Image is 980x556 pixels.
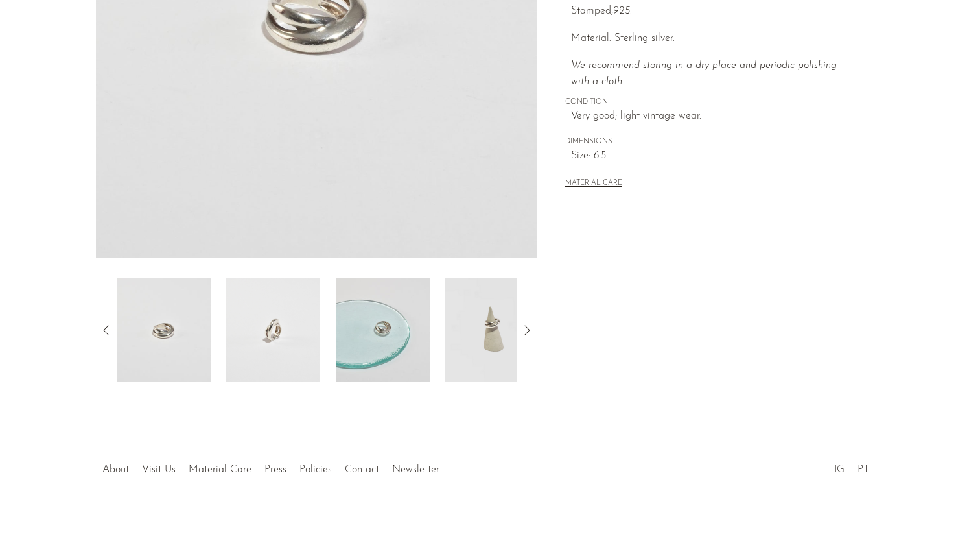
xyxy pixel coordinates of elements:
[345,465,379,475] a: Contact
[571,60,837,88] i: We recommend storing in a dry place and periodic polishing with a cloth.
[96,454,446,479] ul: Quick links
[142,465,176,475] a: Visit Us
[117,278,211,382] img: Sterling Overlap Ring
[336,278,430,382] img: Sterling Overlap Ring
[571,108,857,125] span: Very good; light vintage wear.
[828,454,876,479] ul: Social Medias
[264,465,286,475] a: Press
[102,465,129,475] a: About
[565,136,857,148] span: DIMENSIONS
[571,148,857,165] span: Size: 6.5
[834,465,845,475] a: IG
[565,97,857,108] span: CONDITION
[299,465,332,475] a: Policies
[571,30,857,47] p: Material: Sterling silver.
[565,179,622,189] button: MATERIAL CARE
[445,278,539,382] img: Sterling Overlap Ring
[189,465,251,475] a: Material Care
[613,6,632,16] em: 925.
[226,278,320,382] img: Sterling Overlap Ring
[857,465,869,475] a: PT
